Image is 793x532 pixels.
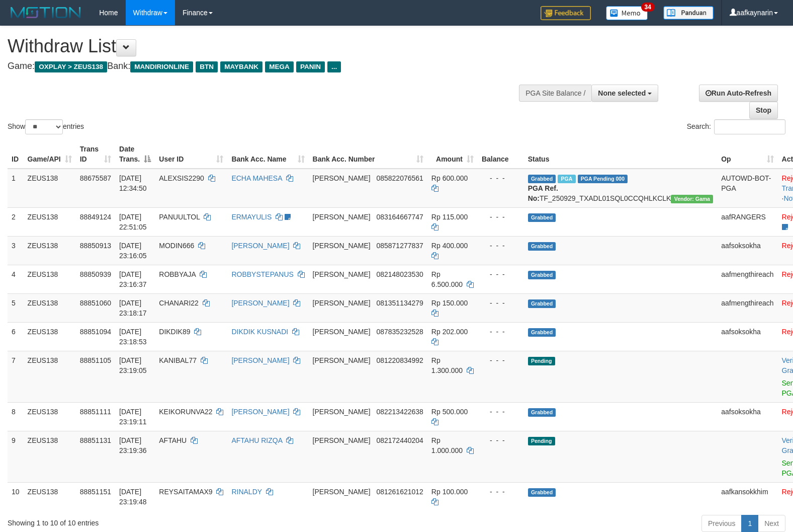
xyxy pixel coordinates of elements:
td: 10 [8,482,24,511]
td: ZEUS138 [24,351,76,402]
span: Rp 150.000 [431,299,468,307]
span: ... [327,61,341,72]
span: [PERSON_NAME] [313,408,371,416]
span: [PERSON_NAME] [313,299,371,307]
span: REYSAITAMAX9 [159,488,212,496]
span: Rp 6.500.000 [431,270,463,288]
img: MOTION_logo.png [8,5,84,20]
td: ZEUS138 [24,402,76,431]
span: 88851105 [80,356,111,364]
span: Grabbed [528,213,556,222]
span: [PERSON_NAME] [313,242,371,250]
span: Copy 081220834992 to clipboard [376,356,423,364]
span: [DATE] 12:34:50 [119,174,147,192]
b: PGA Ref. No: [528,184,558,202]
span: [PERSON_NAME] [313,356,371,364]
td: aafkansokkhim [717,482,777,511]
span: MEGA [265,61,294,72]
span: Rp 1.300.000 [431,356,463,374]
span: 88850939 [80,270,111,278]
select: Showentries [25,119,63,134]
div: PGA Site Balance / [519,85,591,102]
span: 88851151 [80,488,111,496]
span: Copy 081261621012 to clipboard [376,488,423,496]
td: 2 [8,207,24,236]
button: None selected [591,85,658,102]
label: Show entries [8,119,84,134]
div: - - - [482,241,520,251]
span: ALEXSIS2290 [159,174,204,182]
div: Showing 1 to 10 of 10 entries [8,514,323,528]
span: Grabbed [528,488,556,497]
td: 3 [8,236,24,265]
td: aafmengthireach [717,265,777,293]
a: Run Auto-Refresh [699,85,778,102]
label: Search: [687,119,785,134]
td: ZEUS138 [24,293,76,322]
span: [DATE] 23:19:05 [119,356,147,374]
th: Trans ID: activate to sort column ascending [76,140,115,169]
th: Date Trans.: activate to sort column descending [115,140,155,169]
span: Copy 082172440204 to clipboard [376,436,423,444]
div: - - - [482,487,520,497]
span: Rp 115.000 [431,213,468,221]
span: PANIN [296,61,325,72]
td: aafmengthireach [717,293,777,322]
span: [DATE] 23:18:17 [119,299,147,317]
img: panduan.png [663,6,714,20]
span: 88851060 [80,299,111,307]
td: 6 [8,322,24,351]
span: Marked by aafpengsreynich [558,175,575,183]
span: 34 [641,3,655,12]
span: MAYBANK [220,61,262,72]
div: - - - [482,407,520,417]
a: ERMAYULIS [231,213,272,221]
span: Rp 400.000 [431,242,468,250]
span: CHANARI22 [159,299,199,307]
a: AFTAHU RIZQA [231,436,282,444]
span: Pending [528,437,555,445]
span: OXPLAY > ZEUS138 [35,61,107,72]
span: MANDIRIONLINE [130,61,193,72]
td: 5 [8,293,24,322]
a: DIKDIK KUSNADI [231,328,288,336]
td: 4 [8,265,24,293]
th: Amount: activate to sort column ascending [427,140,478,169]
span: [PERSON_NAME] [313,213,371,221]
span: KANIBAL77 [159,356,197,364]
td: 9 [8,431,24,482]
span: Copy 087835232528 to clipboard [376,328,423,336]
h4: Game: Bank: [8,61,518,71]
span: ROBBYAJA [159,270,196,278]
span: Copy 082213422638 to clipboard [376,408,423,416]
td: ZEUS138 [24,169,76,208]
a: ROBBYSTEPANUS [231,270,293,278]
img: Feedback.jpg [541,6,591,20]
span: 88850913 [80,242,111,250]
span: Rp 500.000 [431,408,468,416]
td: AUTOWD-BOT-PGA [717,169,777,208]
th: Bank Acc. Number: activate to sort column ascending [309,140,427,169]
span: [DATE] 23:16:05 [119,242,147,260]
td: ZEUS138 [24,207,76,236]
span: [DATE] 22:51:05 [119,213,147,231]
th: User ID: activate to sort column ascending [155,140,227,169]
td: aafsoksokha [717,402,777,431]
span: None selected [598,89,646,97]
td: 8 [8,402,24,431]
td: 1 [8,169,24,208]
img: Button%20Memo.svg [606,6,648,20]
a: [PERSON_NAME] [231,299,289,307]
h1: Withdraw List [8,36,518,56]
span: Grabbed [528,242,556,251]
th: Op: activate to sort column ascending [717,140,777,169]
span: Pending [528,357,555,365]
span: BTN [196,61,218,72]
span: AFTAHU [159,436,187,444]
span: Rp 100.000 [431,488,468,496]
td: aafsoksokha [717,322,777,351]
div: - - - [482,173,520,183]
td: ZEUS138 [24,322,76,351]
span: Copy 085822076561 to clipboard [376,174,423,182]
td: 7 [8,351,24,402]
